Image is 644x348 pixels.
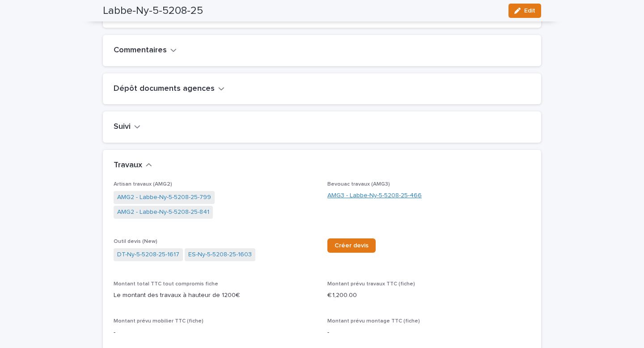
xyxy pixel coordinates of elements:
[114,161,142,170] h2: Travaux
[117,250,179,259] a: DT-Ny-5-5208-25-1617
[114,84,225,94] button: Dépôt documents agences
[114,161,152,170] button: Travaux
[114,122,131,132] h2: Suivi
[114,122,140,132] button: Suivi
[188,250,252,259] a: ES-Ny-5-5208-25-1603
[508,4,541,18] button: Edit
[103,4,203,17] h2: Labbe-Ny-5-5208-25
[114,318,203,324] span: Montant prévu mobilier TTC (fiche)
[114,328,317,337] p: -
[327,318,420,324] span: Montant prévu montage TTC (fiche)
[524,8,535,14] span: Edit
[114,291,317,300] p: Le montant des travaux à hauteur de 1200€
[114,239,157,244] span: Outil devis (New)
[114,84,215,94] h2: Dépôt documents agences
[117,193,211,202] a: AMG2 - Labbe-Ny-5-5208-25-799
[114,281,218,287] span: Montant total TTC tout compromis fiche
[327,191,422,200] a: AMG3 - Labbe-Ny-5-5208-25-466
[327,238,376,253] a: Créer devis
[114,182,172,187] span: Artisan travaux (AMG2)
[327,182,390,187] span: Bevouac travaux (AMG3)
[327,281,415,287] span: Montant prévu travaux TTC (fiche)
[117,208,209,217] a: AMG2 - Labbe-Ny-5-5208-25-841
[114,46,167,55] h2: Commentaires
[327,328,530,337] p: -
[327,291,530,300] p: € 1,200.00
[335,242,369,249] span: Créer devis
[114,46,177,55] button: Commentaires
